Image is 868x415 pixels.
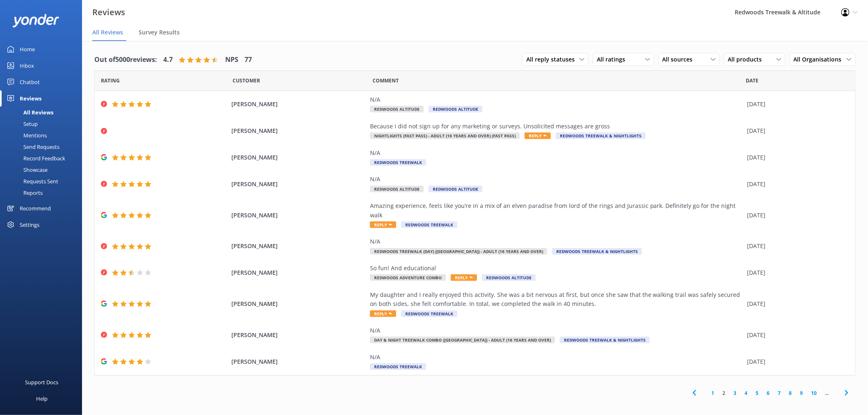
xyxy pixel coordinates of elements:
[5,141,82,153] a: Send Requests
[370,201,743,220] div: Amazing experience, feels like you’re in a mix of an elven paradise from lord of the rings and Ju...
[482,274,536,281] span: Redwoods Altitude
[231,180,366,189] span: [PERSON_NAME]
[747,100,845,109] div: [DATE]
[370,353,743,362] div: N/A
[231,268,366,277] span: [PERSON_NAME]
[5,107,82,118] a: All Reviews
[370,290,743,309] div: My daughter and I really enjoyed this activity. She was a bit nervous at first, but once she saw ...
[821,389,833,397] span: ...
[20,200,51,217] div: Recommend
[5,130,47,141] div: Mentions
[5,153,65,164] div: Record Feedback
[20,217,39,233] div: Settings
[719,389,730,397] a: 2
[794,55,847,64] span: All Organisations
[5,118,82,130] a: Setup
[5,187,82,198] a: Reports
[5,107,53,118] div: All Reviews
[5,118,38,130] div: Setup
[5,164,82,176] a: Showcase
[451,274,477,281] span: Reply
[244,55,252,65] h4: 77
[5,130,82,141] a: Mentions
[747,126,845,135] div: [DATE]
[231,357,366,366] span: [PERSON_NAME]
[231,153,366,162] span: [PERSON_NAME]
[807,389,821,397] a: 10
[526,55,580,64] span: All reply statuses
[556,132,646,139] span: Redwoods Treewalk & Nightlights
[747,180,845,189] div: [DATE]
[225,55,238,65] h4: NPS
[752,389,763,397] a: 5
[5,153,82,164] a: Record Feedback
[92,28,123,36] span: All Reviews
[36,390,48,407] div: Help
[747,242,845,251] div: [DATE]
[370,186,424,192] span: Redwoods Altitude
[20,74,40,90] div: Chatbot
[552,248,642,255] span: Redwoods Treewalk & Nightlights
[747,268,845,277] div: [DATE]
[5,187,43,198] div: Reports
[525,132,551,139] span: Reply
[708,389,719,397] a: 1
[401,221,457,228] span: Redwoods Treewalk
[774,389,785,397] a: 7
[370,122,743,131] div: Because I did not sign up for any marketing or surveys. Unsolicited messages are gross
[20,57,34,74] div: Inbox
[746,77,759,84] span: Date
[163,55,173,65] h4: 4.7
[370,148,743,157] div: N/A
[370,274,446,281] span: Redwoods Adventure Combo
[730,389,741,397] a: 3
[5,176,82,187] a: Requests Sent
[231,331,366,340] span: [PERSON_NAME]
[233,77,260,84] span: Date
[370,237,743,246] div: N/A
[231,299,366,308] span: [PERSON_NAME]
[370,221,396,228] span: Reply
[101,77,120,84] span: Date
[231,242,366,251] span: [PERSON_NAME]
[747,331,845,340] div: [DATE]
[370,326,743,335] div: N/A
[747,211,845,220] div: [DATE]
[5,176,58,187] div: Requests Sent
[370,159,426,166] span: Redwoods Treewalk
[747,357,845,366] div: [DATE]
[94,55,157,65] h4: Out of 5000 reviews:
[741,389,752,397] a: 4
[429,106,482,112] span: Redwoods Altitude
[763,389,774,397] a: 6
[747,153,845,162] div: [DATE]
[401,310,457,317] span: Redwoods Treewalk
[560,337,650,343] span: Redwoods Treewalk & Nightlights
[728,55,767,64] span: All products
[139,28,180,36] span: Survey Results
[231,211,366,220] span: [PERSON_NAME]
[796,389,807,397] a: 9
[20,90,41,107] div: Reviews
[20,41,35,57] div: Home
[370,132,520,139] span: Nightlights (Fast Pass) - Adult (16 years and over) (Fast Pass)
[370,310,396,317] span: Reply
[429,186,482,192] span: Redwoods Altitude
[747,299,845,308] div: [DATE]
[370,95,743,104] div: N/A
[597,55,630,64] span: All ratings
[370,106,424,112] span: Redwoods Altitude
[5,141,59,153] div: Send Requests
[785,389,796,397] a: 8
[662,55,698,64] span: All sources
[370,264,743,273] div: So fun! And educational
[5,164,48,176] div: Showcase
[231,100,366,109] span: [PERSON_NAME]
[370,363,426,370] span: Redwoods Treewalk
[25,374,59,390] div: Support Docs
[92,6,125,19] h3: Reviews
[370,248,547,255] span: Redwoods Treewalk (Day) ([GEOGRAPHIC_DATA]) - Adult (16 years and over)
[373,77,399,84] span: Question
[231,126,366,135] span: [PERSON_NAME]
[370,337,555,343] span: Day & Night Treewalk Combo ([GEOGRAPHIC_DATA]) - Adult (16 years and over)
